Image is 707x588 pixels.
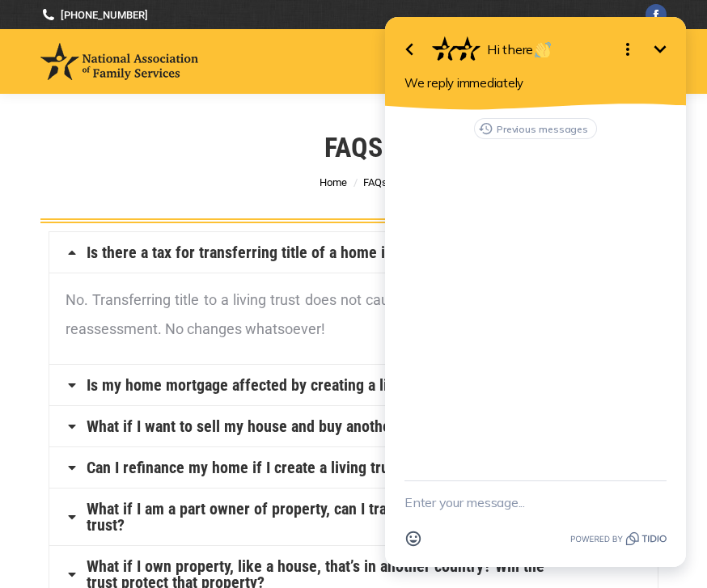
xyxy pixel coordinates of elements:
p: No. Transferring title to a living trust does not cause a taxable event, nor does it cause a reas... [66,286,641,344]
a: [PHONE_NUMBER] [40,7,148,23]
button: Minimize [280,33,312,66]
a: Is there a tax for transferring title of a home into a living trust? [87,244,499,260]
a: Is my home mortgage affected by creating a living trust? [87,377,457,393]
a: What if I am a part owner of property, can I transfer my share into the trust? [87,501,570,533]
a: Home [320,176,347,188]
h1: FAQs [324,129,383,165]
button: Previous messages [110,118,233,139]
a: What if I want to sell my house and buy another? [87,418,404,434]
button: Open Emoji picker [34,523,65,554]
img: National Association of Family Services [40,43,198,80]
a: Can I refinance my home if I create a living trust? [87,459,409,476]
a: Powered by Tidio. [206,529,303,548]
button: Open options [248,33,280,66]
span: Hi there [123,41,188,57]
textarea: New message [40,481,303,523]
img: 👋 [171,42,187,58]
span: We reply immediately [40,75,159,91]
